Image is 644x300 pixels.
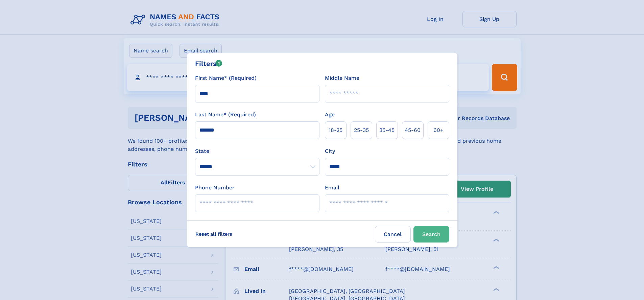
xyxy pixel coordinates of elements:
label: Cancel [375,226,411,243]
span: 35‑45 [379,126,395,134]
label: Last Name* (Required) [195,111,256,119]
label: Age [325,111,335,119]
label: Reset all filters [191,226,237,242]
label: Phone Number [195,184,235,192]
label: State [195,147,319,155]
label: First Name* (Required) [195,74,257,82]
span: 18‑25 [329,126,342,134]
label: Middle Name [325,74,359,82]
span: 45‑60 [405,126,421,134]
label: Email [325,184,339,192]
span: 25‑35 [354,126,369,134]
div: Filters [195,59,222,69]
span: 60+ [433,126,444,134]
button: Search [413,226,449,243]
label: City [325,147,335,155]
